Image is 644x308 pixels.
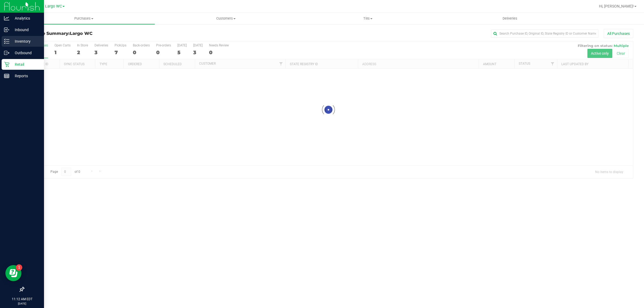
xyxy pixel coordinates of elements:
[4,16,9,21] inline-svg: Analytics
[155,16,297,21] span: Customers
[2,297,42,302] p: 11:12 AM EDT
[4,62,9,67] inline-svg: Retail
[24,31,227,36] h3: Purchase Summary:
[9,15,42,21] p: Analytics
[45,4,62,9] span: Largo WC
[439,13,581,24] a: Deliveries
[4,27,9,32] inline-svg: Inbound
[9,61,42,68] p: Retail
[2,302,42,306] p: [DATE]
[16,264,22,271] iframe: Resource center unread badge
[4,39,9,44] inline-svg: Inventory
[9,50,42,56] p: Outbound
[9,73,42,79] p: Reports
[491,30,598,38] input: Search Purchase ID, Original ID, State Registry ID or Customer Name...
[5,265,21,281] iframe: Resource center
[4,50,9,56] inline-svg: Outbound
[9,38,42,45] p: Inventory
[13,13,155,24] a: Purchases
[9,27,42,33] p: Inbound
[13,16,155,21] span: Purchases
[155,13,297,24] a: Customers
[297,13,439,24] a: Tills
[70,31,93,36] span: Largo WC
[297,16,438,21] span: Tills
[599,4,634,8] span: Hi, [PERSON_NAME]!
[495,16,525,21] span: Deliveries
[4,73,9,79] inline-svg: Reports
[604,29,633,38] button: All Purchases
